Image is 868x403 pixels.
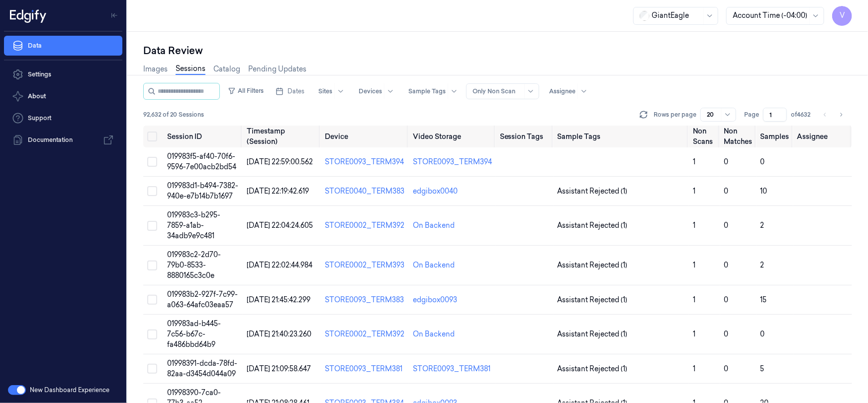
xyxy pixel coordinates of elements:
span: 019983b2-927f-7c99-a063-64afc03eaa57 [167,290,238,309]
span: Assistant Rejected (1) [558,364,628,374]
span: 15 [761,295,767,304]
p: Rows per page [654,110,696,119]
a: Data [4,36,122,56]
span: 5 [761,364,765,373]
span: 1 [693,261,695,269]
th: Session Tags [496,126,554,147]
a: Catalog [213,64,240,74]
div: STORE0002_TERM392 [325,220,405,231]
span: Page [744,110,759,119]
span: [DATE] 21:45:42.299 [247,295,310,304]
div: STORE0040_TERM383 [325,186,405,197]
span: 0 [724,261,729,269]
span: [DATE] 22:19:42.619 [247,187,309,196]
div: On Backend [413,220,455,231]
span: 019983c3-b295-7859-a1ab-34adb9e9c481 [167,210,220,240]
button: Select row [147,295,157,305]
button: Dates [272,83,308,99]
a: Documentation [4,130,122,150]
span: of 4632 [791,110,810,119]
button: V [832,6,852,26]
span: Dates [288,87,304,96]
span: 0 [724,221,729,230]
th: Sample Tags [554,126,689,147]
button: Select row [147,364,157,374]
span: 92,632 of 20 Sessions [143,110,204,119]
button: All Filters [224,83,268,99]
th: Video Storage [409,126,496,147]
a: Images [143,64,168,74]
span: [DATE] 21:09:58.647 [247,364,311,373]
span: 019983d1-b494-7382-940e-e7b14b7b1697 [167,181,238,201]
div: Data Review [143,44,852,58]
span: [DATE] 22:02:44.984 [247,261,312,269]
span: 019983c2-2d70-79b0-8533-8880165c3c0e [167,250,221,280]
div: STORE0002_TERM393 [325,260,405,270]
span: 0 [724,295,729,304]
span: 2 [761,221,765,230]
div: edgibox0040 [413,186,458,197]
span: Assistant Rejected (1) [558,295,628,305]
button: Select row [147,330,157,339]
span: Assistant Rejected (1) [558,329,628,339]
div: STORE0093_TERM394 [325,157,405,167]
button: Select row [147,261,157,270]
button: Select row [147,157,157,167]
button: Toggle Navigation [106,7,122,23]
span: 10 [761,187,768,196]
span: 0 [761,157,765,166]
th: Timestamp (Session) [243,126,320,147]
th: Samples [757,126,793,147]
th: Non Scans [689,126,720,147]
span: 0 [724,364,729,373]
th: Non Matches [720,126,757,147]
a: Support [4,108,122,128]
span: 1 [693,187,695,196]
div: STORE0002_TERM392 [325,329,405,339]
span: [DATE] 22:59:00.562 [247,157,313,166]
a: Settings [4,65,122,84]
span: 1 [693,330,695,338]
span: Assistant Rejected (1) [558,220,628,231]
span: [DATE] 22:04:24.605 [247,221,313,230]
th: Assignee [793,126,852,147]
th: Device [321,126,409,147]
a: Sessions [176,64,205,75]
a: Pending Updates [248,64,306,74]
button: Select row [147,186,157,196]
span: 1 [693,295,695,304]
button: Select all [147,132,157,141]
div: STORE0093_TERM381 [413,364,490,374]
button: Go to next page [834,108,848,122]
span: [DATE] 21:40:23.260 [247,330,311,338]
span: 1 [693,157,695,166]
span: Assistant Rejected (1) [558,260,628,270]
span: 019983f5-af40-70f6-9596-7e00acb2bd54 [167,152,236,171]
span: Assistant Rejected (1) [558,186,628,197]
div: On Backend [413,329,455,339]
span: 0 [724,187,729,196]
div: edgibox0093 [413,295,457,305]
span: 0 [724,330,729,338]
span: 01998391-dcda-78fd-82aa-d3454d044a09 [167,359,237,378]
button: About [4,86,122,106]
span: 0 [761,330,765,338]
span: 019983ad-b445-7c56-b67c-fa486bbd64b9 [167,319,221,349]
div: On Backend [413,260,455,270]
th: Session ID [163,126,243,147]
button: Select row [147,221,157,231]
span: 1 [693,221,695,230]
nav: pagination [818,108,848,122]
div: STORE0093_TERM394 [413,157,492,167]
span: 1 [693,364,695,373]
div: STORE0093_TERM381 [325,364,405,374]
span: 2 [761,261,765,269]
span: 0 [724,157,729,166]
div: STORE0093_TERM383 [325,295,405,305]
